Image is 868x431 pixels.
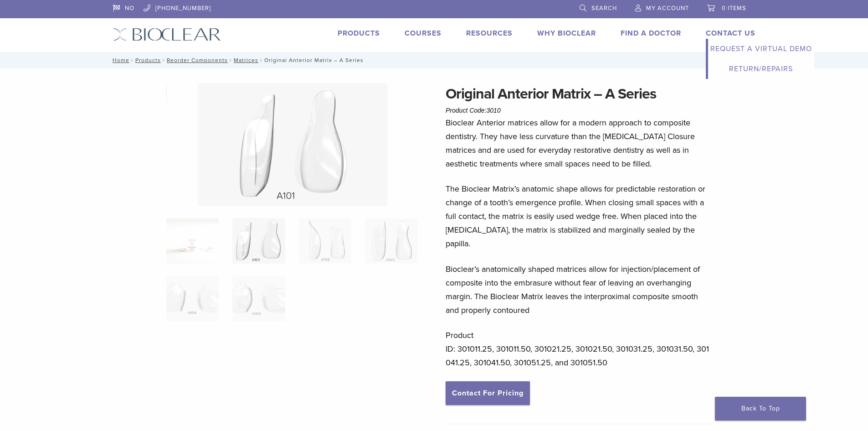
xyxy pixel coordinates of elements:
a: Contact For Pricing [446,381,530,405]
img: Original Anterior Matrix - A Series - Image 2 [198,83,387,206]
a: Contact Us [706,29,755,38]
img: Original Anterior Matrix - A Series - Image 5 [166,275,219,321]
img: Original Anterior Matrix - A Series - Image 6 [232,275,285,321]
a: Products [135,57,161,63]
span: My Account [646,5,689,12]
a: Request a Virtual Demo [708,39,814,59]
a: Why Bioclear [537,29,596,38]
a: Matrices [234,57,258,63]
a: Home [110,57,129,63]
img: Anterior-Original-A-Series-Matrices-324x324.jpg [166,218,219,264]
span: 3010 [487,107,501,114]
span: Search [591,5,617,12]
p: Bioclear’s anatomically shaped matrices allow for injection/placement of composite into the embra... [446,262,714,317]
span: / [161,58,167,62]
p: The Bioclear Matrix’s anatomic shape allows for predictable restoration or change of a tooth’s em... [446,182,714,250]
img: Original Anterior Matrix - A Series - Image 4 [365,218,417,264]
a: Courses [405,29,442,38]
span: Product Code: [446,107,501,114]
p: Product ID: 301011.25, 301011.50, 301021.25, 301021.50, 301031.25, 301031.50, 301041.25, 301041.5... [446,328,714,369]
span: 0 items [722,5,746,12]
span: / [258,58,264,62]
img: Original Anterior Matrix - A Series - Image 3 [299,218,351,264]
a: Back To Top [715,397,806,421]
nav: Original Anterior Matrix – A Series [106,52,762,68]
a: Resources [466,29,513,38]
a: Reorder Components [167,57,228,63]
h1: Original Anterior Matrix – A Series [446,83,714,105]
span: / [129,58,135,62]
p: Bioclear Anterior matrices allow for a modern approach to composite dentistry. They have less cur... [446,116,714,171]
a: Return/Repairs [708,59,814,79]
span: / [228,58,234,62]
a: Find A Doctor [621,29,681,38]
img: Bioclear [113,28,221,41]
a: Products [338,29,380,38]
img: Original Anterior Matrix - A Series - Image 2 [232,218,285,264]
